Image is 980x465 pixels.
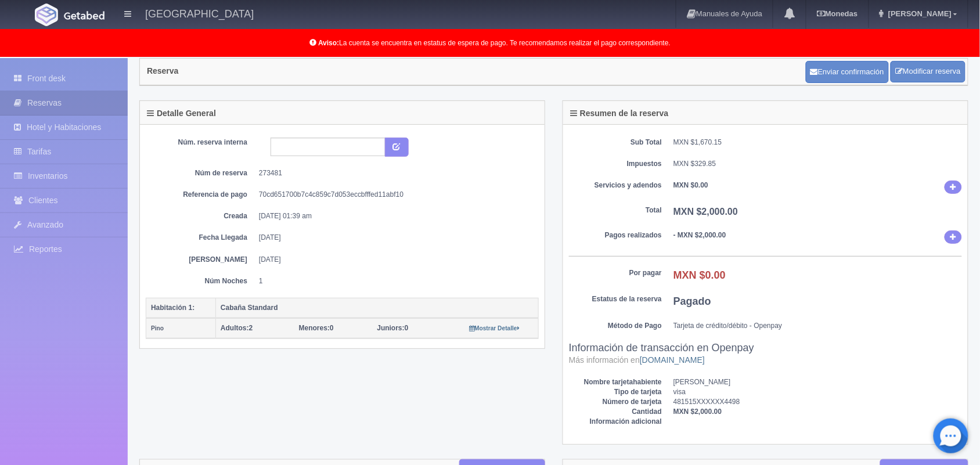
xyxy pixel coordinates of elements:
dd: 1 [259,276,530,286]
h4: Resumen de la reserva [570,109,669,118]
strong: Menores: [299,324,330,332]
a: Modificar reserva [891,61,965,82]
th: Cabaña Standard [216,298,539,318]
dt: Fecha Llegada [154,233,247,243]
dd: [DATE] [259,233,530,243]
b: Aviso: [318,39,339,47]
a: [DOMAIN_NAME] [640,355,705,365]
b: MXN $2,000.00 [673,408,722,416]
dt: Servicios y adendos [569,181,662,190]
h4: [GEOGRAPHIC_DATA] [145,6,254,20]
dd: 70cd651700b7c4c859c7d053eccbfffed11abf10 [259,190,530,200]
dt: Información adicional [569,417,662,427]
a: Mostrar Detalle [469,324,520,332]
dd: 481515XXXXXX4498 [673,397,962,407]
dd: [PERSON_NAME] [673,377,962,387]
button: Enviar confirmación [806,61,889,83]
dd: visa [673,387,962,397]
dd: Tarjeta de crédito/débito - Openpay [673,321,962,331]
dt: Referencia de pago [154,190,247,200]
dt: Estatus de la reserva [569,294,662,304]
small: Más información en [569,355,705,365]
small: Mostrar Detalle [469,325,520,331]
b: MXN $0.00 [673,181,708,189]
span: [PERSON_NAME] [885,9,952,18]
span: 0 [299,324,334,332]
dt: Tipo de tarjeta [569,387,662,397]
img: Getabed [35,3,58,26]
img: Getabed [64,11,105,20]
dt: Pagos realizados [569,230,662,240]
dt: Impuestos [569,159,662,169]
b: Monedas [817,9,858,18]
dd: MXN $329.85 [673,159,962,169]
b: Pagado [673,295,711,307]
dd: [DATE] 01:39 am [259,211,530,221]
dt: Cantidad [569,407,662,417]
strong: Adultos: [221,324,249,332]
b: MXN $2,000.00 [673,207,738,217]
strong: Juniors: [377,324,405,332]
b: - MXN $2,000.00 [673,231,726,239]
b: Habitación 1: [151,304,194,312]
small: Pino [151,325,164,331]
h4: Detalle General [147,109,216,118]
dt: Núm Noches [154,276,247,286]
dt: Creada [154,211,247,221]
dt: Nombre tarjetahabiente [569,377,662,387]
dt: [PERSON_NAME] [154,255,247,265]
dt: Núm. reserva interna [154,138,247,147]
b: MXN $0.00 [673,269,726,281]
h4: Reserva [147,67,179,75]
dd: [DATE] [259,255,530,265]
dt: Total [569,206,662,215]
h3: Información de transacción en Openpay [569,343,962,366]
dd: MXN $1,670.15 [673,138,962,147]
dt: Sub Total [569,138,662,147]
dt: Número de tarjeta [569,397,662,407]
span: 0 [377,324,409,332]
span: 2 [221,324,253,332]
dt: Método de Pago [569,321,662,331]
dd: 273481 [259,168,530,178]
dt: Por pagar [569,268,662,278]
dt: Núm de reserva [154,168,247,178]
